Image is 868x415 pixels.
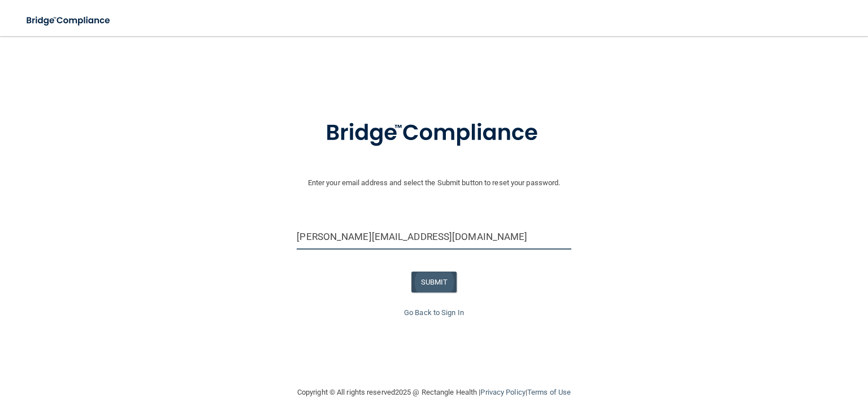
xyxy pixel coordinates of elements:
[302,104,566,163] img: bridge_compliance_login_screen.278c3ca4.svg
[480,388,525,396] a: Privacy Policy
[17,9,121,32] img: bridge_compliance_login_screen.278c3ca4.svg
[411,272,457,292] button: SUBMIT
[228,374,640,410] div: Copyright © All rights reserved 2025 @ Rectangle Health | |
[527,388,571,396] a: Terms of Use
[297,224,571,250] input: Email
[404,308,464,317] a: Go Back to Sign In
[811,340,854,383] iframe: Drift Widget Chat Controller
